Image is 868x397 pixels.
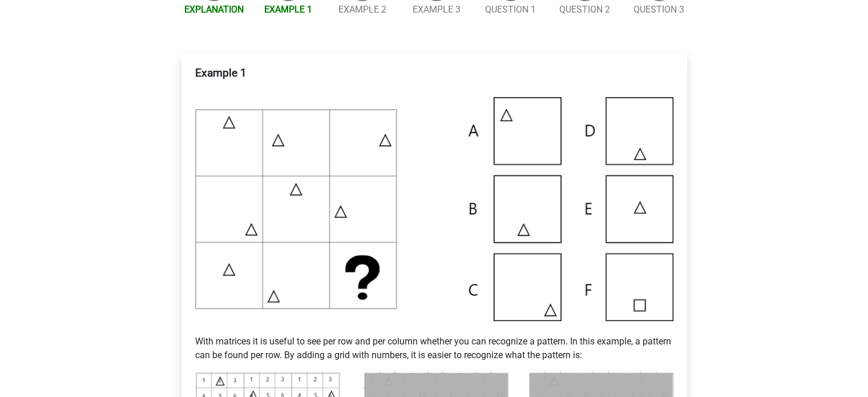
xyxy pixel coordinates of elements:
[633,4,684,15] a: Question 3
[559,4,610,15] a: Question 2
[264,4,312,15] a: Example 1
[338,4,386,15] a: Example 2
[195,321,673,362] p: With matrices it is useful to see per row and per column whether you can recognize a pattern. In ...
[485,4,536,15] a: Question 1
[413,4,461,15] a: Example 3
[195,66,247,79] b: Example 1
[195,97,673,321] img: Voorbeeld2.png
[184,4,244,15] a: Explanation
